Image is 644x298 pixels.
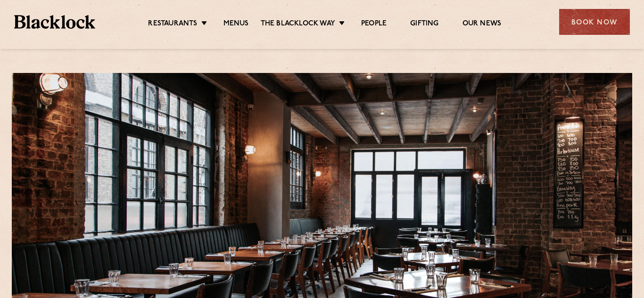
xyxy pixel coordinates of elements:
[223,19,249,30] a: Menus
[148,19,197,30] a: Restaurants
[361,19,387,30] a: People
[462,19,502,30] a: Our News
[261,19,335,30] a: The Blacklock Way
[559,9,630,35] div: Book Now
[14,15,95,29] img: BL_Textured_Logo-footer-cropped.svg
[410,19,438,30] a: Gifting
